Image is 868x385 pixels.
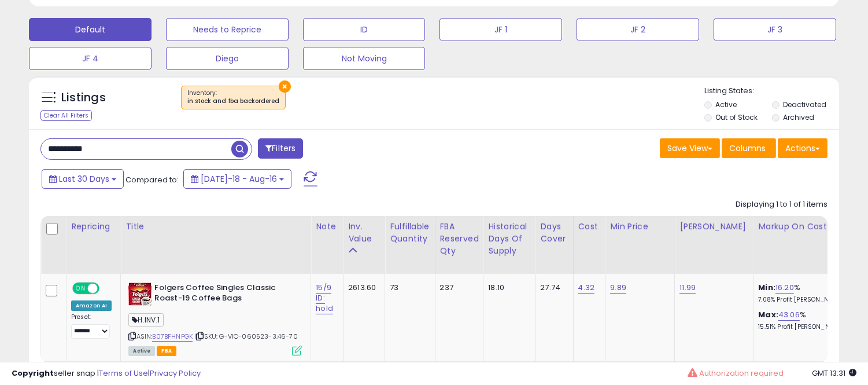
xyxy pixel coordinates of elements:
[679,282,696,294] a: 11.99
[778,138,828,158] button: Actions
[187,97,279,105] div: in stock and fba backordered
[316,221,338,233] div: Note
[279,80,291,93] button: ×
[577,18,699,41] button: JF 2
[128,346,155,356] span: All listings currently available for purchase on Amazon
[610,221,670,233] div: Min Price
[29,18,152,41] button: Default
[157,346,176,356] span: FBA
[150,368,201,379] a: Privacy Policy
[125,174,179,185] span: Compared to:
[758,221,858,233] div: Markup on Cost
[775,282,794,294] a: 16.20
[166,47,289,70] button: Diego
[183,169,291,189] button: [DATE]-18 - Aug-16
[610,282,626,294] a: 9.89
[42,169,124,189] button: Last 30 Days
[125,221,306,233] div: Title
[99,368,148,379] a: Terms of Use
[440,283,475,293] div: 237
[187,89,279,106] span: Inventory :
[71,313,112,339] div: Preset:
[488,221,530,257] div: Historical Days Of Supply
[729,142,766,154] span: Columns
[201,173,277,185] span: [DATE]-18 - Aug-16
[754,216,863,274] th: The percentage added to the cost of goods (COGS) that forms the calculator for Min & Max prices.
[390,283,426,293] div: 73
[303,18,426,41] button: ID
[679,221,748,233] div: [PERSON_NAME]
[736,199,828,210] div: Displaying 1 to 1 of 1 items
[152,332,193,342] a: B07BFHNPGK
[715,112,758,122] label: Out of Stock
[440,221,479,257] div: FBA Reserved Qty
[758,309,778,320] b: Max:
[714,18,836,41] button: JF 3
[715,100,737,109] label: Active
[61,90,106,106] h5: Listings
[578,282,595,294] a: 4.32
[128,283,152,306] img: 51xytkX2MzS._SL40_.jpg
[439,18,562,41] button: JF 1
[778,309,800,321] a: 43.06
[71,221,116,233] div: Repricing
[699,368,784,379] span: Authorization required
[783,112,814,122] label: Archived
[758,296,854,304] p: 7.08% Profit [PERSON_NAME]
[390,221,430,245] div: Fulfillable Quantity
[783,100,826,109] label: Deactivated
[704,86,839,97] p: Listing States:
[128,283,302,355] div: ASIN:
[71,300,112,311] div: Amazon AI
[40,110,92,121] div: Clear All Filters
[12,368,54,379] strong: Copyright
[348,221,380,245] div: Inv. value
[758,323,854,331] p: 15.51% Profit [PERSON_NAME]
[12,368,201,379] div: seller snap | |
[73,283,88,293] span: ON
[29,47,152,70] button: JF 4
[98,283,116,293] span: OFF
[258,138,303,159] button: Filters
[758,283,854,304] div: %
[578,221,601,233] div: Cost
[303,47,426,70] button: Not Moving
[540,221,568,245] div: Days Cover
[540,283,564,293] div: 27.74
[722,138,776,158] button: Columns
[59,173,109,185] span: Last 30 Days
[154,283,295,307] b: Folgers Coffee Singles Classic Roast-19 Coffee Bags
[660,138,720,158] button: Save View
[166,18,289,41] button: Needs to Reprice
[758,282,775,293] b: Min:
[316,282,333,314] a: 15/9 ID: hold
[488,283,526,293] div: 18.10
[812,368,856,379] span: 2025-09-16 13:31 GMT
[348,283,376,293] div: 2613.60
[128,313,163,327] span: H.INV.1
[758,310,854,331] div: %
[194,332,298,341] span: | SKU: G-VIC-060523-3.46-70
